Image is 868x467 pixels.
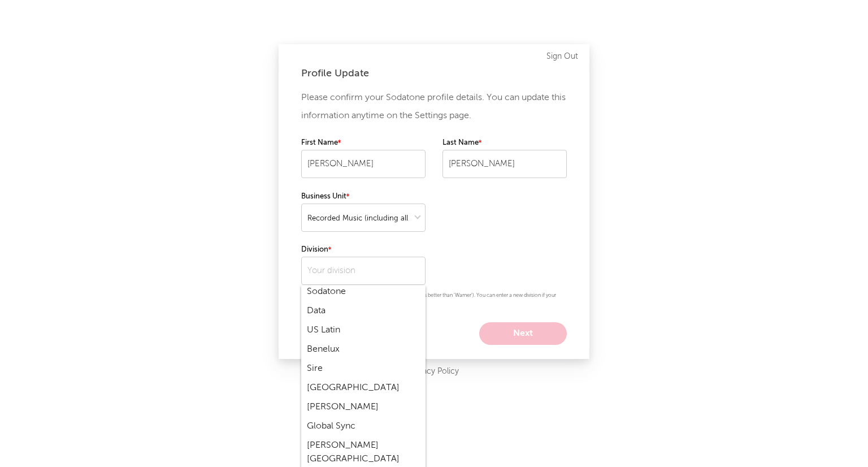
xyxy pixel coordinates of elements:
[301,378,426,397] div: [GEOGRAPHIC_DATA]
[301,257,426,285] input: Your division
[410,365,459,379] a: Privacy Policy
[301,150,426,178] input: Your first name
[301,417,426,436] div: Global Sync
[301,282,426,301] div: Sodatone
[442,136,567,150] label: Last Name
[301,243,426,257] label: Division
[301,340,426,359] div: Benelux
[442,150,567,178] input: Your last name
[301,89,567,125] p: Please confirm your Sodatone profile details. You can update this information anytime on the Sett...
[301,291,567,311] p: Please be as specific as possible (e.g. 'Warner Mexico' is better than 'Warner'). You can enter a...
[301,190,426,204] label: Business Unit
[546,50,578,63] a: Sign Out
[301,67,567,80] div: Profile Update
[479,322,567,345] button: Next
[301,321,426,340] div: US Latin
[301,359,426,378] div: Sire
[301,136,426,150] label: First Name
[301,301,426,321] div: Data
[301,397,426,417] div: [PERSON_NAME]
